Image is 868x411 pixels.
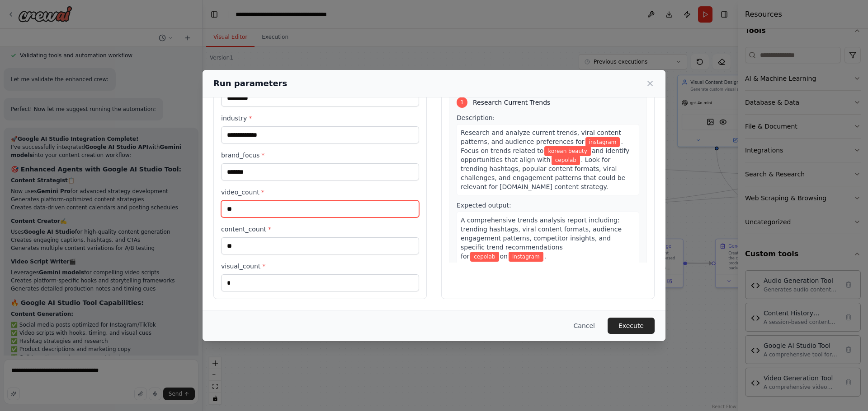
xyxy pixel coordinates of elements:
span: . Look for trending hashtags, popular content formats, viral challenges, and engagement patterns ... [461,156,625,190]
label: video_count [221,188,419,197]
span: Research and analyze current trends, viral content patterns, and audience preferences for [461,129,621,145]
span: Variable: platform [509,252,543,262]
label: content_count [221,225,419,234]
span: and identify opportunities that align with [461,147,629,163]
span: . [544,253,546,260]
div: 1 [457,97,467,108]
span: . Focus on trends related to [461,138,623,154]
span: Research Current Trends [473,98,550,107]
span: Description: [457,114,495,121]
span: A comprehensive trends analysis report including: trending hashtags, viral content formats, audie... [461,217,622,260]
button: Cancel [566,318,602,334]
span: Variable: industry [544,146,590,156]
label: visual_count [221,262,419,271]
label: brand_focus [221,151,419,160]
button: Execute [608,318,655,334]
span: Variable: brand_focus [552,155,580,165]
span: Variable: brand_focus [470,252,499,262]
span: Expected output: [457,202,511,209]
span: Variable: platform [585,137,620,147]
span: on [500,253,508,260]
h2: Run parameters [213,77,287,90]
label: industry [221,114,419,123]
